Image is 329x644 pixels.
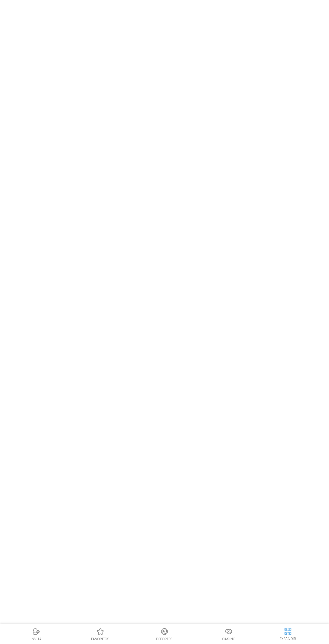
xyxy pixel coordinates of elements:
img: Casino [225,628,233,636]
a: ReferralReferralINVITA [4,627,68,642]
img: Deportes [160,628,169,636]
img: hide [284,627,292,636]
p: favoritos [91,637,109,642]
a: DeportesDeportesDeportes [132,627,196,642]
p: EXPANDIR [280,636,296,641]
p: Deportes [156,637,173,642]
p: Casino [222,637,235,642]
img: Casino Favoritos [96,628,104,636]
a: Casino FavoritosCasino Favoritosfavoritos [68,627,132,642]
img: Referral [32,628,40,636]
p: INVITA [31,637,42,642]
a: CasinoCasinoCasino [197,627,261,642]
